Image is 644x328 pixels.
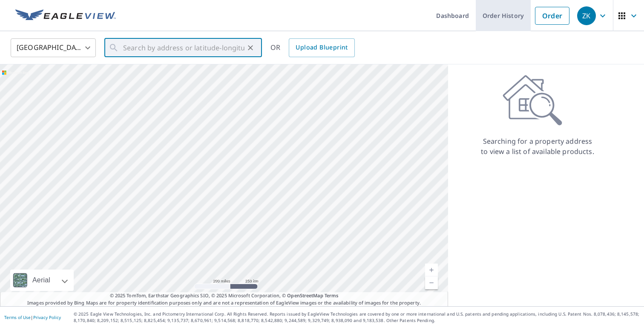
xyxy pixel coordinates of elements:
[123,36,244,60] input: Search by address or latitude-longitude
[425,276,438,289] a: Current Level 5, Zoom Out
[4,314,31,320] a: Terms of Use
[30,270,53,291] div: Aerial
[577,6,596,25] div: ZK
[289,38,354,57] a: Upload Blueprint
[244,42,256,54] button: Clear
[33,314,61,320] a: Privacy Policy
[270,38,355,57] div: OR
[425,264,438,276] a: Current Level 5, Zoom In
[74,311,640,324] p: © 2025 Eagle View Technologies, Inc. and Pictometry International Corp. All Rights Reserved. Repo...
[15,9,116,22] img: EV Logo
[11,36,96,60] div: [GEOGRAPHIC_DATA]
[480,136,595,157] p: Searching for a property address to view a list of available products.
[110,292,339,299] span: © 2025 TomTom, Earthstar Geographics SIO, © 2025 Microsoft Corporation, ©
[535,7,569,25] a: Order
[10,270,74,291] div: Aerial
[287,292,323,299] a: OpenStreetMap
[296,42,348,53] span: Upload Blueprint
[4,315,61,320] p: |
[325,292,339,299] a: Terms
